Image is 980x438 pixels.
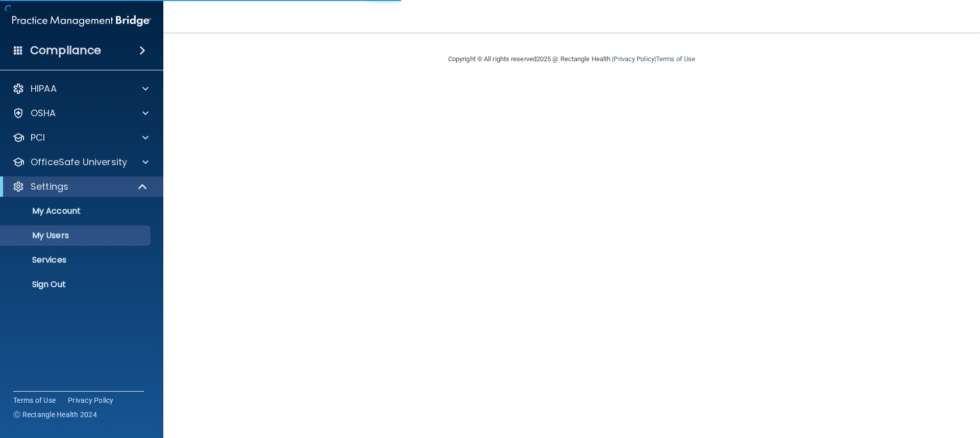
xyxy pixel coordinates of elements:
a: PCI [12,132,149,144]
a: HIPAA [12,83,149,95]
p: Sign Out [7,279,146,290]
a: Privacy Policy [68,395,114,405]
div: Copyright © All rights reserved 2025 @ Rectangle Health | | [385,43,758,75]
p: Services [7,255,146,265]
p: OfficeSafe University [31,156,127,168]
a: OfficeSafe University [12,156,149,168]
img: PMB logo [12,11,151,31]
a: Terms of Use [656,55,695,63]
span: Ⓒ Rectangle Health 2024 [13,409,97,420]
h4: Compliance [30,43,101,58]
p: Settings [31,181,68,193]
a: Settings [12,181,148,193]
p: My Users [7,230,146,241]
p: My Account [7,206,146,216]
a: OSHA [12,107,149,119]
p: PCI [31,132,45,144]
a: Privacy Policy [614,55,654,63]
p: HIPAA [31,83,57,95]
p: OSHA [31,107,56,119]
a: Terms of Use [13,395,56,405]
